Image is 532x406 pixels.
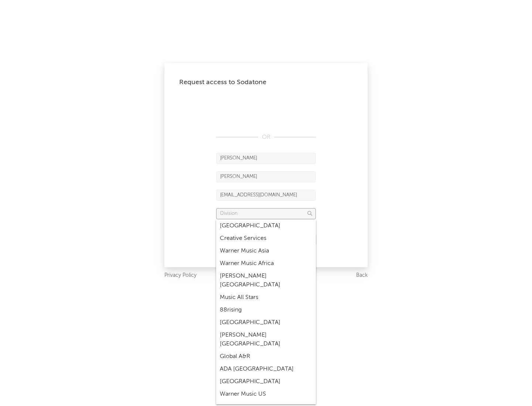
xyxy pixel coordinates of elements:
[216,363,316,375] div: ADA [GEOGRAPHIC_DATA]
[216,291,316,304] div: Music All Stars
[216,208,316,219] input: Division
[216,220,316,232] div: [GEOGRAPHIC_DATA]
[216,245,316,257] div: Warner Music Asia
[216,171,316,182] input: Last Name
[216,350,316,363] div: Global A&R
[216,375,316,388] div: [GEOGRAPHIC_DATA]
[216,190,316,201] input: Email
[164,271,197,280] a: Privacy Policy
[216,304,316,316] div: 88rising
[216,153,316,164] input: First Name
[216,329,316,350] div: [PERSON_NAME] [GEOGRAPHIC_DATA]
[216,270,316,291] div: [PERSON_NAME] [GEOGRAPHIC_DATA]
[216,316,316,329] div: [GEOGRAPHIC_DATA]
[216,257,316,270] div: Warner Music Africa
[179,78,353,87] div: Request access to Sodatone
[216,232,316,245] div: Creative Services
[216,133,316,142] div: OR
[216,388,316,400] div: Warner Music US
[356,271,368,280] a: Back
